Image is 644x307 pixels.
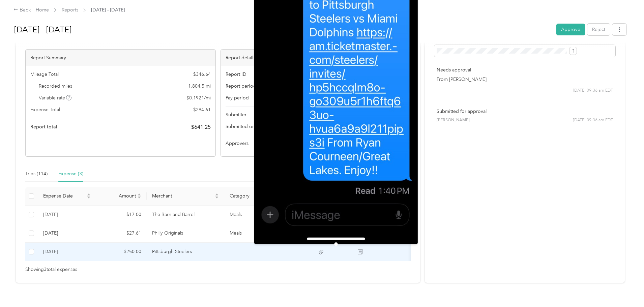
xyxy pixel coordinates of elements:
p: Needs approval [437,66,613,73]
div: Trips (114) [25,170,48,178]
span: [DATE] 09:36 am EDT [573,88,613,94]
td: $27.61 [96,224,147,243]
a: Home [36,7,49,13]
span: $ 0.1921 / mi [186,94,211,101]
th: Category [224,187,302,206]
td: 9-5-2025 [38,224,96,243]
td: 9-25-2025 [38,206,96,224]
a: Reports [62,7,78,13]
span: Report total [30,123,57,130]
div: Report Summary [26,50,215,66]
span: Submitter [226,111,246,118]
span: Submitted on [226,123,255,130]
span: caret-down [87,195,91,199]
button: Reject [587,24,610,35]
span: $ 294.61 [193,106,211,113]
span: caret-up [87,192,91,196]
span: Merchant [152,193,214,199]
span: Pay period [226,94,249,101]
span: $ 641.25 [191,123,211,131]
td: Pittsburgh Steelers [147,243,225,261]
th: Merchant [147,187,225,206]
span: Expense Date [43,193,85,199]
span: 1,804.5 mi [188,83,211,90]
span: $ 346.64 [193,71,211,78]
span: [DATE] - [DATE] [91,6,125,13]
span: Approvers [226,140,248,147]
span: caret-down [215,195,219,199]
span: Report period [226,83,256,90]
span: Variable rate [39,94,72,101]
td: Philly Originals [147,224,225,243]
span: Recorded miles [39,83,72,90]
span: Expense Total [30,106,60,113]
span: Mileage Total [30,71,59,78]
span: [PERSON_NAME] [437,117,470,123]
td: $250.00 [96,243,147,261]
span: Showing 3 total expenses [25,266,77,273]
div: Expense (3) [58,170,83,178]
th: Expense Date [38,187,96,206]
span: caret-up [215,192,219,196]
span: Category [230,193,291,199]
td: Meals [224,224,302,243]
span: [DATE] 09:36 am EDT [573,117,613,123]
td: - [380,243,411,261]
span: caret-up [137,192,141,196]
span: - [394,249,396,254]
h1: Sep 1 - 30, 2025 [14,22,552,38]
div: Report details [221,50,411,66]
span: Amount [101,193,136,199]
td: $17.00 [96,206,147,224]
p: Submitted for approval [437,108,613,115]
p: From [PERSON_NAME] [437,76,613,83]
div: Back [13,6,31,14]
td: Meals [224,206,302,224]
iframe: Everlance-gr Chat Button Frame [606,269,644,307]
td: 9-2-2025 [38,243,96,261]
th: Amount [96,187,147,206]
td: The Barn and Barrel [147,206,225,224]
span: caret-down [137,195,141,199]
span: Report ID [226,71,246,78]
button: Approve [556,24,585,35]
